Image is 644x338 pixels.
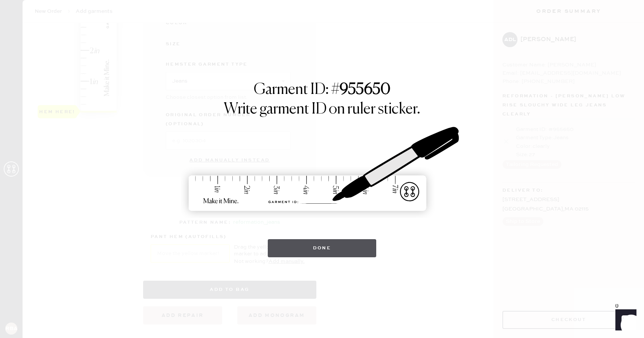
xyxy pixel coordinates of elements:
img: ruler-sticker-sharpie.svg [181,107,463,232]
iframe: Front Chat [608,304,641,336]
strong: 955650 [340,82,391,97]
button: Done [268,239,377,257]
h1: Write garment ID on ruler sticker. [224,100,420,118]
h1: Garment ID: # [254,81,391,100]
